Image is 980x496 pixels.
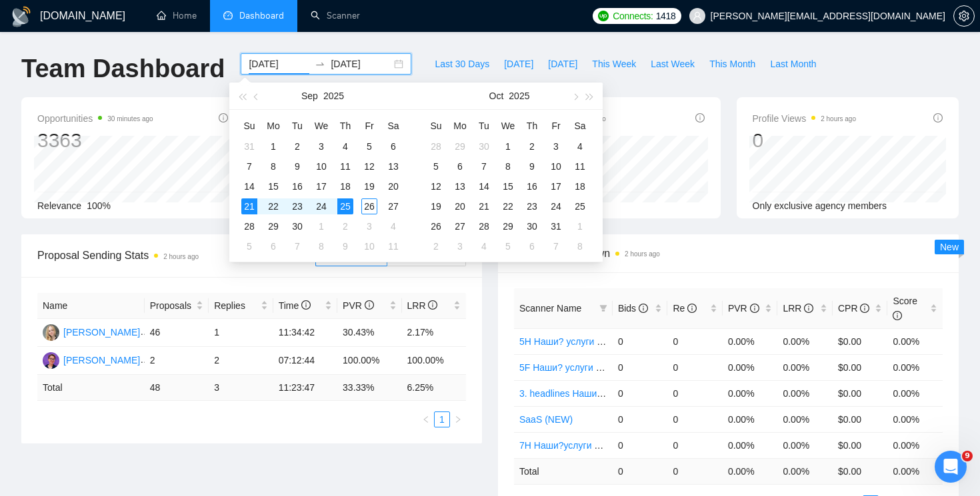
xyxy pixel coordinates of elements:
[145,293,209,319] th: Proposals
[585,53,643,75] button: This Week
[424,115,448,136] th: Su
[544,176,568,196] td: 2025-10-17
[753,128,857,153] div: 0
[435,412,449,427] a: 1
[163,253,199,260] time: 2 hours ago
[289,178,305,194] div: 16
[500,198,516,214] div: 22
[237,115,261,136] th: Su
[548,218,564,234] div: 31
[568,115,592,136] th: Sa
[333,216,357,236] td: 2025-10-02
[265,178,281,194] div: 15
[548,178,564,194] div: 17
[265,158,281,174] div: 8
[496,216,520,236] td: 2025-10-29
[524,138,540,154] div: 2
[496,115,520,136] th: We
[519,362,643,373] a: 5F Наши? услуги + наша ЦА
[361,198,377,214] div: 26
[500,178,516,194] div: 15
[953,5,975,27] button: setting
[783,303,813,314] span: LRR
[333,196,357,216] td: 2025-09-25
[309,176,333,196] td: 2025-09-17
[893,311,902,320] span: info-circle
[361,158,377,174] div: 12
[524,178,540,194] div: 16
[11,6,32,27] img: logo
[519,303,581,314] span: Scanner Name
[381,156,405,176] td: 2025-09-13
[452,218,468,234] div: 27
[667,328,723,354] td: 0
[524,218,540,234] div: 30
[402,347,467,375] td: 100.00%
[472,156,496,176] td: 2025-10-07
[448,216,472,236] td: 2025-10-27
[261,136,285,156] td: 2025-09-01
[239,10,284,21] span: Dashboard
[448,156,472,176] td: 2025-10-06
[381,136,405,156] td: 2025-09-06
[333,236,357,256] td: 2025-10-09
[599,304,607,312] span: filter
[935,451,967,483] iframe: Intercom live chat
[357,115,381,136] th: Fr
[476,138,492,154] div: 30
[301,300,311,310] span: info-circle
[544,136,568,156] td: 2025-10-03
[519,440,697,451] a: 7H Наши?услуги + ?ЦА (минус наша ЦА)
[568,136,592,156] td: 2025-10-04
[770,57,816,71] span: Last Month
[337,178,353,194] div: 18
[43,326,140,337] a: KK[PERSON_NAME]
[953,11,975,21] a: setting
[311,10,360,21] a: searchScanner
[695,113,705,123] span: info-circle
[476,218,492,234] div: 28
[940,242,959,252] span: New
[150,298,193,313] span: Proposals
[385,178,401,194] div: 20
[289,158,305,174] div: 9
[572,198,588,214] div: 25
[572,158,588,174] div: 11
[568,196,592,216] td: 2025-10-25
[145,319,209,347] td: 46
[496,176,520,196] td: 2025-10-15
[723,328,778,354] td: 0.00%
[572,138,588,154] div: 4
[454,415,462,423] span: right
[361,138,377,154] div: 5
[618,303,648,314] span: Bids
[544,196,568,216] td: 2025-10-24
[285,156,309,176] td: 2025-09-09
[524,158,540,174] div: 9
[687,304,697,313] span: info-circle
[448,196,472,216] td: 2025-10-20
[496,156,520,176] td: 2025-10-08
[237,216,261,236] td: 2025-09-28
[544,115,568,136] th: Fr
[424,156,448,176] td: 2025-10-05
[753,111,857,126] span: Profile Views
[265,238,281,254] div: 6
[261,216,285,236] td: 2025-09-29
[309,236,333,256] td: 2025-10-08
[214,298,257,313] span: Replies
[337,198,353,214] div: 25
[237,156,261,176] td: 2025-09-07
[37,293,145,319] th: Name
[357,176,381,196] td: 2025-09-19
[273,319,337,347] td: 11:34:42
[572,238,588,254] div: 8
[548,238,564,254] div: 7
[343,300,374,311] span: PVR
[452,138,468,154] div: 29
[361,238,377,254] div: 10
[452,198,468,214] div: 20
[476,238,492,254] div: 4
[313,198,329,214] div: 24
